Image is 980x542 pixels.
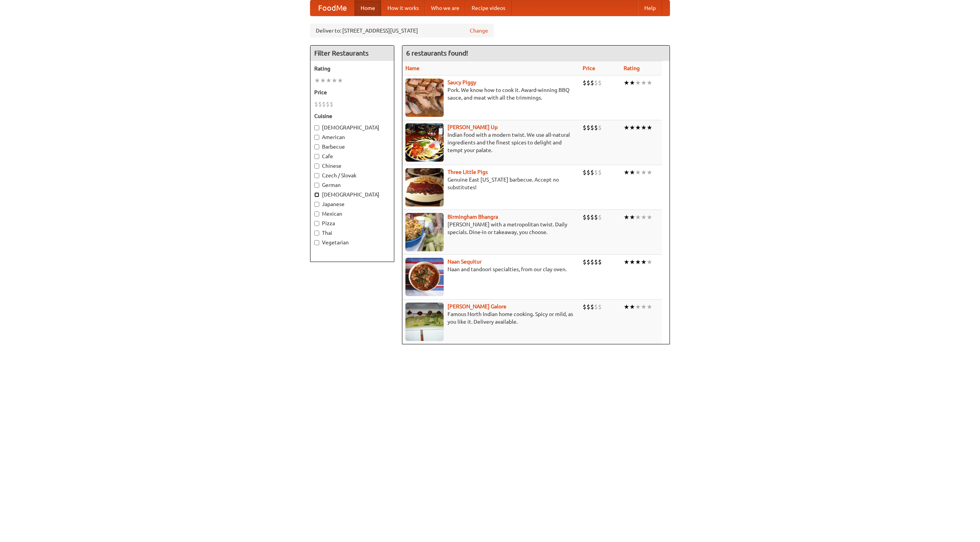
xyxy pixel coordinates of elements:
[624,303,629,311] li: ★
[629,303,635,311] li: ★
[314,143,390,151] label: Barbecue
[583,65,595,71] a: Price
[318,100,322,108] li: $
[314,172,390,179] label: Czech / Slovak
[405,79,444,117] img: saucy.jpg
[448,303,506,309] b: [PERSON_NAME] Galore
[425,0,465,16] a: Who we are
[629,258,635,266] li: ★
[586,258,590,266] li: $
[448,124,498,130] a: [PERSON_NAME] Up
[635,258,641,266] li: ★
[594,123,598,132] li: $
[326,100,330,108] li: $
[624,258,629,266] li: ★
[314,88,390,96] h5: Price
[314,183,319,188] input: German
[354,0,381,16] a: Home
[405,123,444,162] img: curryup.jpg
[647,303,652,311] li: ★
[314,100,318,108] li: $
[647,213,652,221] li: ★
[330,100,333,108] li: $
[598,303,602,311] li: $
[598,168,602,177] li: $
[332,76,337,85] li: ★
[405,303,444,341] img: currygalore.jpg
[624,123,629,132] li: ★
[314,152,390,160] label: Cafe
[314,135,319,140] input: American
[647,168,652,177] li: ★
[405,65,420,71] a: Name
[594,79,598,87] li: $
[314,144,319,149] input: Barbecue
[314,173,319,178] input: Czech / Slovak
[598,213,602,221] li: $
[405,221,577,236] p: [PERSON_NAME] with a metropolitan twist. Daily specials. Dine-in or takeaway, you choose.
[405,176,577,191] p: Genuine East [US_STATE] barbecue. Accept no substitutes!
[314,181,390,189] label: German
[594,213,598,221] li: $
[314,125,319,130] input: [DEMOGRAPHIC_DATA]
[314,210,390,218] label: Mexican
[314,76,320,85] li: ★
[314,239,390,246] label: Vegetarian
[586,123,590,132] li: $
[310,24,494,38] div: Deliver to: [STREET_ADDRESS][US_STATE]
[405,86,577,102] p: Pork. We know how to cook it. Award-winning BBQ sauce, and meat with all the trimmings.
[641,213,647,221] li: ★
[598,79,602,87] li: $
[583,168,586,177] li: $
[583,303,586,311] li: $
[405,213,444,251] img: bhangra.jpg
[320,76,326,85] li: ★
[583,79,586,87] li: $
[314,164,319,169] input: Chinese
[448,259,482,265] a: Naan Sequitur
[586,168,590,177] li: $
[314,191,390,198] label: [DEMOGRAPHIC_DATA]
[594,168,598,177] li: $
[405,265,577,273] p: Naan and tandoori specialties, from our clay oven.
[647,79,652,87] li: ★
[314,202,319,207] input: Japanese
[635,213,641,221] li: ★
[448,169,488,175] a: Three Little Pigs
[314,162,390,170] label: Chinese
[586,303,590,311] li: $
[381,0,425,16] a: How it works
[448,79,476,85] b: Saucy Piggy
[629,168,635,177] li: ★
[465,0,511,16] a: Recipe videos
[322,100,326,108] li: $
[635,123,641,132] li: ★
[594,303,598,311] li: $
[590,258,594,266] li: $
[635,79,641,87] li: ★
[448,214,498,220] a: Birmingham Bhangra
[638,0,662,16] a: Help
[314,154,319,159] input: Cafe
[314,200,390,208] label: Japanese
[314,133,390,141] label: American
[641,123,647,132] li: ★
[314,240,319,245] input: Vegetarian
[583,123,586,132] li: $
[647,123,652,132] li: ★
[590,123,594,132] li: $
[624,79,629,87] li: ★
[406,49,468,57] ng-pluralize: 6 restaurants found!
[598,123,602,132] li: $
[629,79,635,87] li: ★
[310,46,394,61] h4: Filter Restaurants
[583,258,586,266] li: $
[405,258,444,296] img: naansequitur.jpg
[624,65,640,71] a: Rating
[629,123,635,132] li: ★
[594,258,598,266] li: $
